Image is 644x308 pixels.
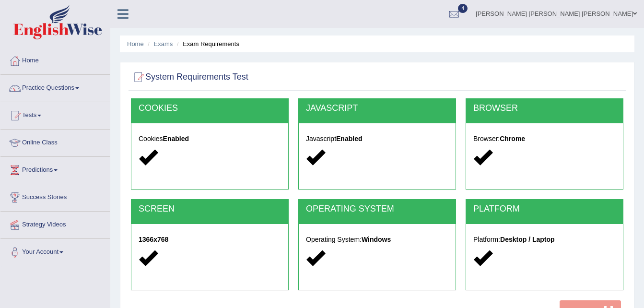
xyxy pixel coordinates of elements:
[0,157,110,181] a: Predictions
[127,40,144,47] a: Home
[163,135,189,142] strong: Enabled
[473,236,616,243] h5: Platform:
[473,104,616,113] h2: BROWSER
[154,40,173,47] a: Exams
[175,39,239,48] li: Exam Requirements
[500,135,525,142] strong: Chrome
[473,135,616,142] h5: Browser:
[500,236,555,243] strong: Desktop / Laptop
[0,47,110,71] a: Home
[306,135,448,142] h5: Javascript
[139,236,168,243] strong: 1366x768
[306,236,448,243] h5: Operating System:
[0,212,110,236] a: Strategy Videos
[139,204,281,214] h2: SCREEN
[139,104,281,113] h2: COOKIES
[306,204,448,214] h2: OPERATING SYSTEM
[362,236,391,243] strong: Windows
[473,204,616,214] h2: PLATFORM
[0,102,110,126] a: Tests
[131,70,248,84] h2: System Requirements Test
[458,4,468,13] span: 4
[0,130,110,154] a: Online Class
[139,135,281,142] h5: Cookies
[0,184,110,208] a: Success Stories
[306,104,448,113] h2: JAVASCRIPT
[336,135,362,142] strong: Enabled
[0,75,110,99] a: Practice Questions
[0,239,110,263] a: Your Account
